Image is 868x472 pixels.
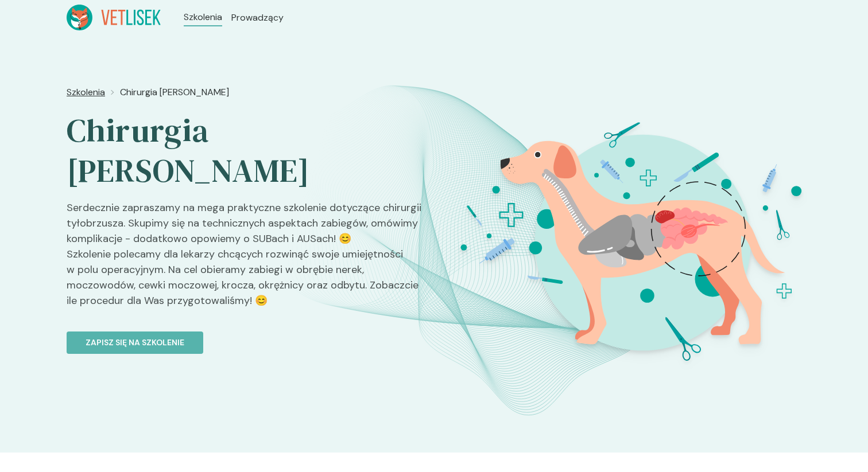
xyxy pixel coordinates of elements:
a: Chirurgia [PERSON_NAME] [120,85,229,99]
a: Prowadzący [231,11,284,25]
h2: Chirurgia [PERSON_NAME] [67,111,425,191]
a: Szkolenia [67,85,105,99]
p: Serdecznie zapraszamy na mega praktyczne szkolenie dotyczące chirurgii tyłobrzusza. Skupimy się n... [67,200,425,318]
a: Zapisz się na szkolenie [67,318,425,354]
a: Szkolenia [184,10,222,24]
img: ZpbG-R5LeNNTxNnJ_ChiruTy%C5%82o_BT.svg [433,81,840,387]
p: Zapisz się na szkolenie [86,337,184,349]
button: Zapisz się na szkolenie [67,331,203,354]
